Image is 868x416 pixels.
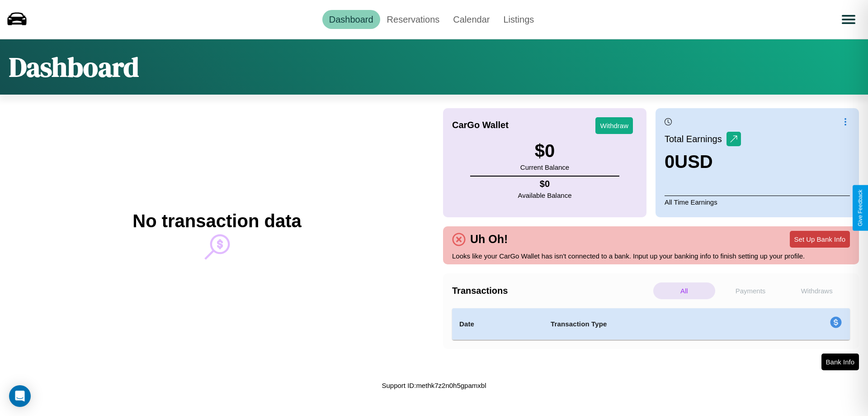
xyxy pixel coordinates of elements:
[665,131,726,147] p: Total Earnings
[452,120,509,130] h4: CarGo Wallet
[821,354,859,370] button: Bank Info
[551,319,756,330] h4: Transaction Type
[322,10,380,29] a: Dashboard
[380,10,447,29] a: Reservations
[665,196,850,208] p: All Time Earnings
[790,231,850,248] button: Set Up Bank Info
[518,189,572,201] p: Available Balance
[520,161,569,173] p: Current Balance
[452,286,651,296] h4: Transactions
[496,10,541,29] a: Listings
[786,282,848,299] p: Withdraws
[518,179,572,189] h4: $ 0
[459,319,536,330] h4: Date
[857,190,863,226] div: Give Feedback
[382,379,486,392] p: Support ID: methk7z2n0h5gpamxbl
[665,152,741,172] h3: 0 USD
[9,385,31,407] div: Open Intercom Messenger
[595,117,633,134] button: Withdraw
[653,282,715,299] p: All
[836,7,861,32] button: Open menu
[452,308,850,340] table: simple table
[466,233,512,246] h4: Uh Oh!
[452,250,850,262] p: Looks like your CarGo Wallet has isn't connected to a bank. Input up your banking info to finish ...
[446,10,496,29] a: Calendar
[132,211,301,231] h2: No transaction data
[9,48,139,86] h1: Dashboard
[720,282,782,299] p: Payments
[520,141,569,161] h3: $ 0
